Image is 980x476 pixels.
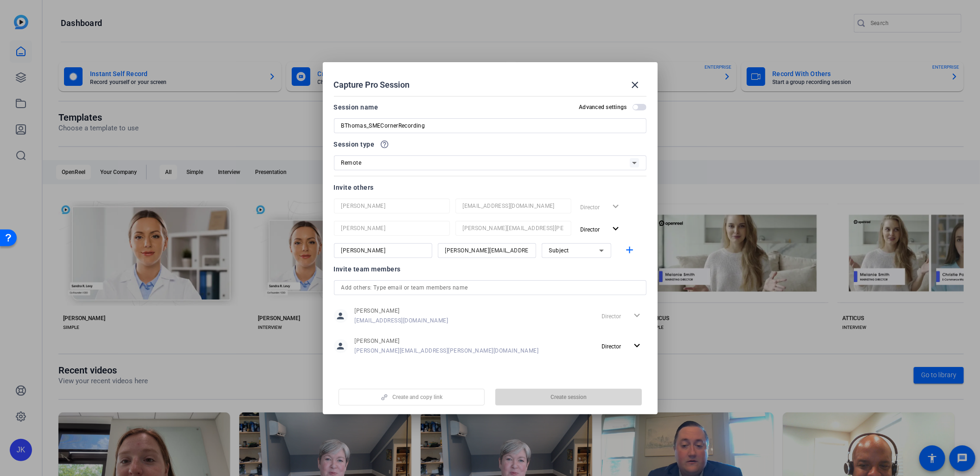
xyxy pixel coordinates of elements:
input: Email... [445,245,529,256]
div: Session name [334,102,378,113]
span: [PERSON_NAME] [355,307,448,315]
button: Director [577,221,626,238]
input: Email... [463,200,564,212]
span: Remote [341,160,362,166]
mat-icon: close [630,79,641,90]
input: Add others: Type email or team members name [341,282,639,293]
span: [EMAIL_ADDRESS][DOMAIN_NAME] [355,317,448,324]
div: Invite team members [334,264,647,275]
mat-icon: person [334,339,348,353]
span: Director [602,343,621,350]
span: Session type [334,139,375,150]
input: Name... [341,223,442,234]
input: Email... [463,223,564,234]
div: Capture Pro Session [334,74,647,96]
h2: Advanced settings [579,103,627,111]
mat-icon: expand_more [631,340,643,352]
mat-icon: person [334,309,348,323]
div: Invite others [334,182,647,193]
span: Subject [549,247,570,254]
span: [PERSON_NAME] [355,337,539,345]
span: Director [581,226,600,233]
mat-icon: help_outline [380,140,390,149]
span: [PERSON_NAME][EMAIL_ADDRESS][PERSON_NAME][DOMAIN_NAME] [355,347,539,354]
button: Director [598,338,647,354]
mat-icon: add [624,244,635,256]
input: Name... [341,245,425,256]
input: Enter Session Name [341,120,639,131]
input: Name... [341,200,442,212]
mat-icon: expand_more [610,223,622,235]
